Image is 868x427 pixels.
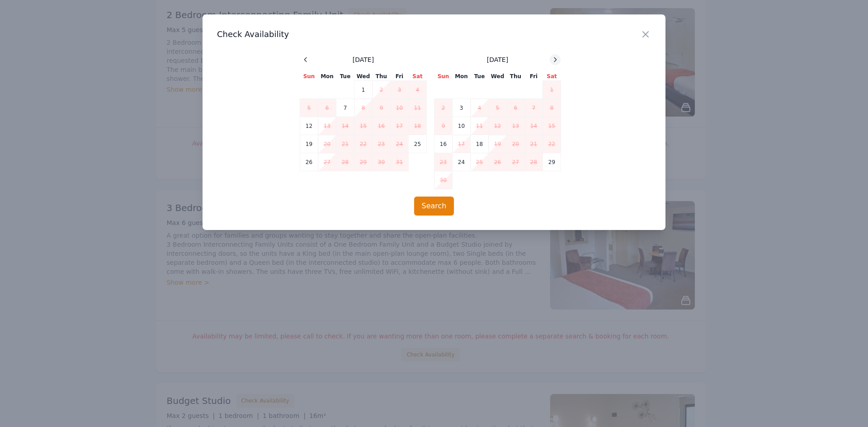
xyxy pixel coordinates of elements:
td: 2 [373,81,391,99]
td: 7 [525,99,543,117]
td: 8 [543,99,561,117]
td: 19 [300,135,318,153]
td: 3 [453,99,471,117]
th: Mon [318,72,336,81]
td: 9 [373,99,391,117]
td: 11 [471,117,489,135]
td: 6 [318,99,336,117]
td: 22 [354,135,373,153]
td: 27 [318,153,336,171]
td: 29 [354,153,373,171]
th: Tue [471,72,489,81]
td: 4 [409,81,427,99]
td: 2 [434,99,453,117]
th: Wed [354,72,373,81]
td: 20 [507,135,525,153]
th: Sat [543,72,561,81]
td: 8 [354,99,373,117]
td: 9 [434,117,453,135]
td: 7 [336,99,354,117]
td: 1 [543,81,561,99]
td: 24 [391,135,409,153]
td: 14 [525,117,543,135]
td: 6 [507,99,525,117]
td: 1 [354,81,373,99]
td: 29 [543,153,561,171]
td: 11 [409,99,427,117]
td: 21 [336,135,354,153]
td: 28 [336,153,354,171]
h3: Check Availability [217,29,651,40]
td: 15 [543,117,561,135]
td: 23 [373,135,391,153]
td: 16 [434,135,453,153]
th: Mon [453,72,471,81]
span: [DATE] [353,55,374,64]
th: Thu [373,72,391,81]
td: 4 [471,99,489,117]
th: Sun [300,72,318,81]
th: Wed [489,72,507,81]
td: 16 [373,117,391,135]
td: 25 [471,153,489,171]
th: Fri [525,72,543,81]
td: 26 [489,153,507,171]
td: 18 [471,135,489,153]
td: 12 [489,117,507,135]
td: 20 [318,135,336,153]
td: 21 [525,135,543,153]
td: 17 [391,117,409,135]
th: Thu [507,72,525,81]
td: 12 [300,117,318,135]
td: 5 [300,99,318,117]
button: Search [414,197,454,216]
span: [DATE] [487,55,508,64]
td: 31 [391,153,409,171]
td: 26 [300,153,318,171]
th: Sun [434,72,453,81]
td: 25 [409,135,427,153]
td: 24 [453,153,471,171]
td: 10 [453,117,471,135]
td: 27 [507,153,525,171]
th: Sat [409,72,427,81]
th: Tue [336,72,354,81]
td: 5 [489,99,507,117]
td: 22 [543,135,561,153]
td: 17 [453,135,471,153]
td: 3 [391,81,409,99]
td: 23 [434,153,453,171]
td: 13 [318,117,336,135]
td: 19 [489,135,507,153]
td: 10 [391,99,409,117]
td: 18 [409,117,427,135]
td: 30 [434,171,453,189]
th: Fri [391,72,409,81]
td: 30 [373,153,391,171]
td: 14 [336,117,354,135]
td: 13 [507,117,525,135]
td: 28 [525,153,543,171]
td: 15 [354,117,373,135]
